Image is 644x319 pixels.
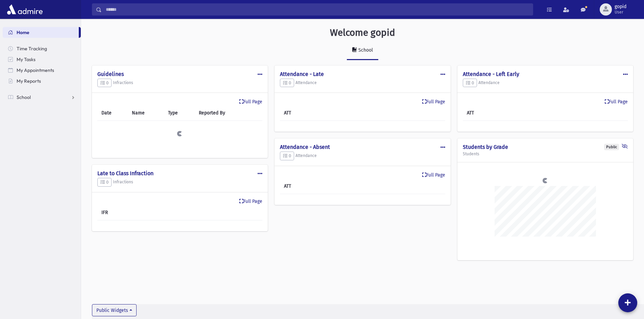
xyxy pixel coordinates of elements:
span: My Tasks [17,56,35,62]
h5: Students [463,152,628,156]
h4: Attendance - Left Early [463,71,628,77]
div: Public [604,144,619,150]
span: My Appointments [17,67,54,73]
h5: Infractions [97,178,262,187]
a: Full Page [422,98,445,105]
h5: Attendance [280,79,445,87]
span: 0 [100,180,109,185]
span: 0 [283,153,291,158]
span: 0 [100,80,109,85]
button: 0 [463,79,477,87]
a: My Appointments [3,65,81,76]
h5: Attendance [280,152,445,160]
a: School [347,41,378,60]
button: 0 [97,178,112,187]
h4: Students by Grade [463,144,628,150]
th: IFR [97,205,148,220]
th: Date [97,105,128,121]
span: Home [17,29,29,35]
a: Full Page [422,171,445,179]
button: Public Widgets [92,304,137,316]
span: gopid [615,4,626,9]
a: My Reports [3,76,81,86]
a: School [3,92,81,103]
a: Home [3,27,79,38]
span: 0 [283,80,291,85]
button: 0 [280,79,294,87]
th: Type [164,105,195,121]
h4: Late to Class Infraction [97,170,262,177]
a: My Tasks [3,54,81,65]
span: School [17,94,31,100]
img: AdmirePro [5,3,44,16]
th: ATT [280,179,333,194]
th: Name [128,105,164,121]
h4: Guidelines [97,71,262,77]
th: ATT [280,105,333,121]
h3: Welcome gopid [330,27,395,38]
span: Time Tracking [17,46,47,52]
th: ATT [463,105,516,121]
a: Full Page [239,98,262,105]
button: 0 [280,152,294,160]
span: User [615,9,626,15]
h4: Attendance - Late [280,71,445,77]
th: Reported By [195,105,262,121]
a: Time Tracking [3,43,81,54]
a: Full Page [239,198,262,205]
h5: Attendance [463,79,628,87]
button: 0 [97,79,112,87]
h5: Infractions [97,79,262,87]
span: 0 [466,80,474,85]
span: My Reports [17,78,41,84]
h4: Attendance - Absent [280,144,445,150]
div: School [357,47,373,53]
a: Full Page [605,98,628,105]
input: Search [102,3,533,16]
